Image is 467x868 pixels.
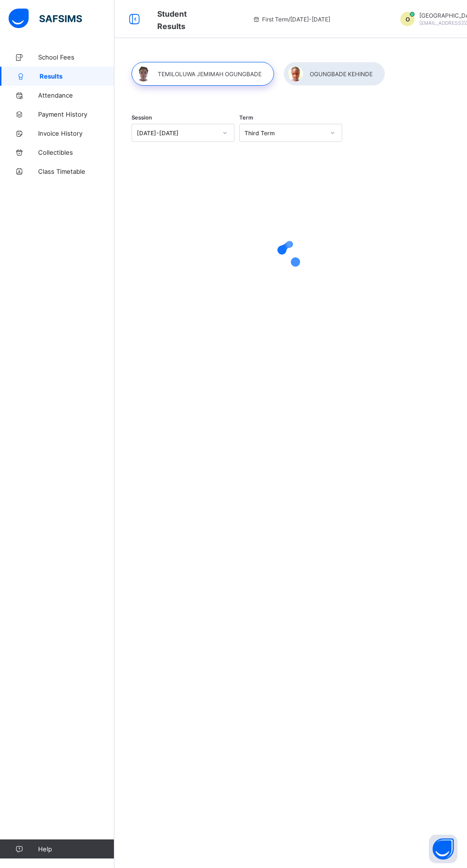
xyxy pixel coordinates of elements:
span: Session [132,114,152,121]
span: Collectibles [38,149,114,156]
span: session/term information [253,16,330,23]
div: Third Term [244,130,325,137]
span: Results [40,72,114,80]
span: Class Timetable [38,168,114,175]
span: Help [38,845,114,853]
span: Term [239,114,253,121]
span: Invoice History [38,130,114,137]
img: safsims [9,9,82,29]
span: Student Results [157,9,187,31]
div: [DATE]-[DATE] [137,130,217,137]
button: Open asap [429,835,457,863]
span: School Fees [38,53,114,61]
span: O [406,16,410,23]
span: Attendance [38,91,114,99]
span: Payment History [38,110,114,118]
